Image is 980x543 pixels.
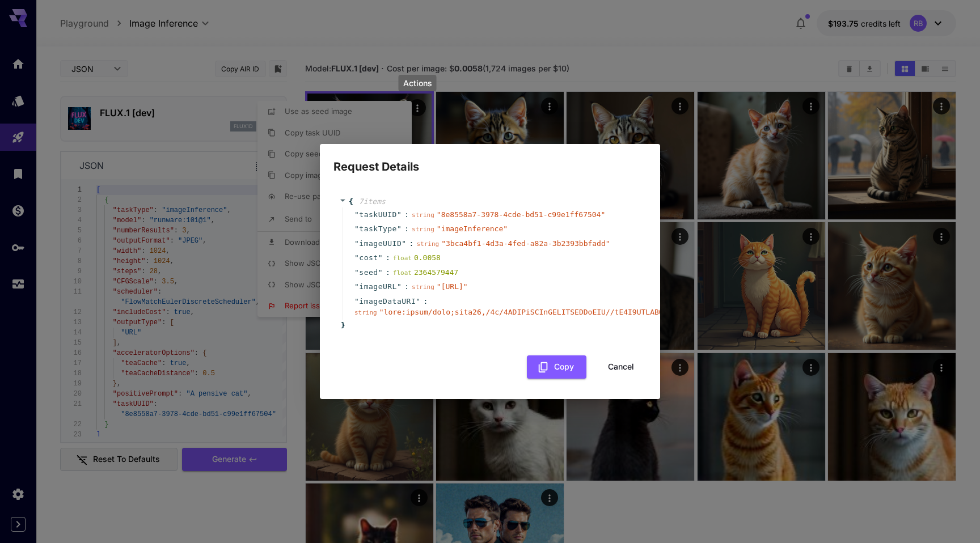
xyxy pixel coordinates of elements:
[393,267,458,278] div: 2364579447
[412,211,434,219] span: string
[404,281,409,292] span: :
[339,320,345,331] span: }
[359,296,416,307] span: imageDataURI
[378,253,383,262] span: "
[424,296,428,307] span: :
[320,144,660,176] h2: Request Details
[412,226,434,233] span: string
[359,281,397,292] span: imageURL
[354,297,359,306] span: "
[349,196,353,207] span: {
[416,297,420,306] span: "
[359,209,397,220] span: taskUUID
[359,223,397,235] span: taskType
[402,239,406,248] span: "
[404,209,409,220] span: :
[354,268,359,277] span: "
[404,223,409,235] span: :
[409,238,414,249] span: :
[354,309,377,316] span: string
[416,240,439,248] span: string
[359,267,378,278] span: seed
[412,283,434,291] span: string
[393,254,412,262] span: float
[397,224,402,233] span: "
[354,210,359,219] span: "
[437,224,508,233] span: " imageInference "
[527,355,586,379] button: Copy
[441,239,610,248] span: " 3bca4bf1-4d3a-4fed-a82a-3b2393bbfadd "
[595,355,647,379] button: Cancel
[354,224,359,233] span: "
[386,252,390,264] span: :
[393,269,412,277] span: float
[354,239,359,248] span: "
[378,268,383,277] span: "
[386,267,390,278] span: :
[399,75,437,91] div: Actions
[397,282,402,291] span: "
[393,252,441,264] div: 0.0058
[397,210,402,219] span: "
[354,282,359,291] span: "
[437,282,468,291] span: " [URL] "
[437,210,605,219] span: " 8e8558a7-3978-4cde-bd51-c99e1ff67504 "
[359,197,386,206] span: 7 item s
[354,253,359,262] span: "
[359,238,402,249] span: imageUUID
[359,252,378,264] span: cost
